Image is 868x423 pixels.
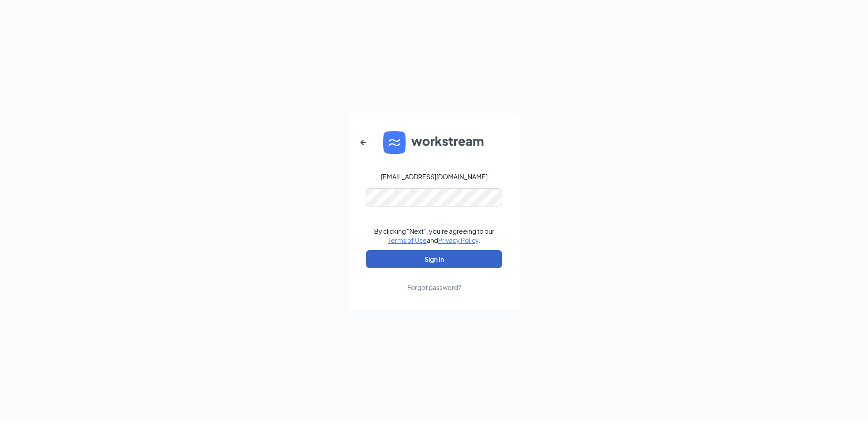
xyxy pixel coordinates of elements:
[383,131,485,154] img: WS logo and Workstream text
[374,226,494,245] div: By clicking "Next", you're agreeing to our and .
[407,283,461,292] div: Forgot password?
[358,137,369,148] svg: ArrowLeftNew
[388,236,427,244] a: Terms of Use
[352,132,374,153] button: ArrowLeftNew
[381,172,488,181] div: [EMAIL_ADDRESS][DOMAIN_NAME]
[407,268,461,292] a: Forgot password?
[366,250,502,268] button: Sign In
[438,236,478,244] a: Privacy Policy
